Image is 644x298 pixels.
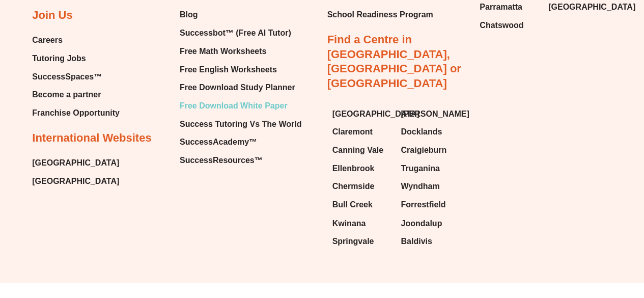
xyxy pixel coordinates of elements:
a: Successbot™ (Free AI Tutor) [180,25,301,41]
span: Chatswood [480,18,523,33]
a: Blog [180,7,301,22]
span: Blog [180,7,198,22]
a: Kwinana [332,215,391,231]
span: Become a partner [32,87,101,102]
span: Ellenbrook [332,161,375,176]
span: Free Math Worksheets [180,44,266,59]
span: Chermside [332,179,375,194]
a: Baldivis [401,233,459,249]
a: Find a Centre in [GEOGRAPHIC_DATA], [GEOGRAPHIC_DATA] or [GEOGRAPHIC_DATA] [327,33,461,90]
span: Craigieburn [401,143,446,158]
span: Free Download Study Planner [180,80,295,95]
span: SuccessResources™ [180,153,263,168]
span: Successbot™ (Free AI Tutor) [180,25,291,41]
a: [GEOGRAPHIC_DATA] [32,174,119,189]
a: Tutoring Jobs [32,51,120,66]
a: Claremont [332,124,391,140]
a: Craigieburn [401,143,459,158]
span: Forrestfield [401,197,445,212]
a: [PERSON_NAME] [401,106,459,122]
a: Springvale [332,233,391,249]
a: Franchise Opportunity [32,105,120,121]
a: Forrestfield [401,197,459,212]
a: Docklands [401,124,459,140]
span: Docklands [401,124,442,140]
a: Joondalup [401,215,459,231]
span: Canning Vale [332,143,383,158]
a: Canning Vale [332,143,391,158]
span: Truganina [401,161,439,176]
span: Bull Creek [332,197,373,212]
a: Bull Creek [332,197,391,212]
span: Wyndham [401,179,439,194]
span: Kwinana [332,215,366,231]
span: [GEOGRAPHIC_DATA] [332,106,419,122]
a: SuccessSpaces™ [32,69,120,85]
a: Free Download Study Planner [180,80,301,95]
iframe: Chat Widget [474,183,644,298]
a: Wyndham [401,179,459,194]
span: Tutoring Jobs [32,51,86,66]
a: Free English Worksheets [180,62,301,77]
a: SuccessResources™ [180,153,301,168]
h2: International Websites [32,131,151,146]
h2: Join Us [32,8,72,23]
span: SuccessSpaces™ [32,69,102,85]
a: Become a partner [32,87,120,102]
a: Chatswood [480,18,538,33]
a: Ellenbrook [332,161,391,176]
a: Chermside [332,179,391,194]
a: [GEOGRAPHIC_DATA] [332,106,391,122]
a: Careers [32,33,120,48]
a: Free Download White Paper [180,98,301,114]
span: Claremont [332,124,373,140]
a: SuccessAcademy™ [180,134,301,150]
a: School Readiness Program [327,7,433,22]
span: [PERSON_NAME] [401,106,469,122]
a: Free Math Worksheets [180,44,301,59]
span: Free Download White Paper [180,98,288,114]
span: Springvale [332,233,374,249]
span: SuccessAcademy™ [180,134,257,150]
span: Free English Worksheets [180,62,277,77]
span: Joondalup [401,215,442,231]
a: Truganina [401,161,459,176]
a: [GEOGRAPHIC_DATA] [32,155,119,171]
a: Success Tutoring Vs The World [180,117,301,132]
span: Careers [32,33,63,48]
span: Baldivis [401,233,432,249]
